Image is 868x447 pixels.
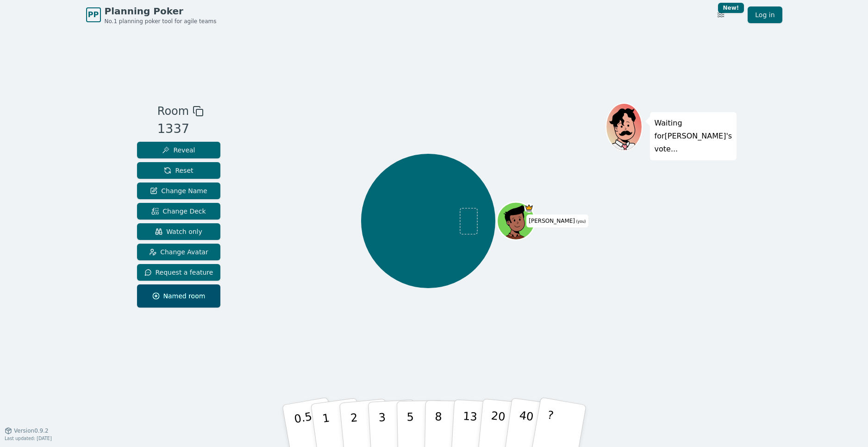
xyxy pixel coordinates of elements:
span: Room [157,103,189,120]
button: New! [712,6,729,23]
span: Click to change your name [526,214,588,227]
span: Last updated: [DATE] [5,436,52,441]
p: Waiting for [PERSON_NAME] 's vote... [655,117,732,156]
button: Reveal [137,142,221,158]
span: Planning Poker [105,5,217,18]
span: Change Avatar [149,247,208,257]
span: PP [88,9,99,20]
span: Change Name [150,186,207,195]
button: Named room [137,284,221,308]
div: New! [718,3,744,13]
span: Change Deck [151,207,206,216]
button: Watch only [137,223,221,240]
button: Change Name [137,183,221,199]
span: Reveal [162,145,195,155]
span: Reset [164,166,193,175]
button: Change Avatar [137,244,221,260]
button: Version0.9.2 [5,427,49,434]
div: 1337 [157,120,204,139]
button: Reset [137,162,221,179]
a: Log in [748,6,782,23]
span: Named room [152,291,206,301]
button: Request a feature [137,264,221,281]
a: PPPlanning PokerNo.1 planning poker tool for agile teams [86,5,217,25]
span: Request a feature [144,268,213,277]
span: Version 0.9.2 [14,427,49,434]
span: (you) [575,220,586,224]
span: No.1 planning poker tool for agile teams [105,18,217,25]
button: Click to change your avatar [498,203,534,239]
span: Rafael is the host [524,203,533,213]
span: Watch only [155,227,202,236]
button: Change Deck [137,203,221,220]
